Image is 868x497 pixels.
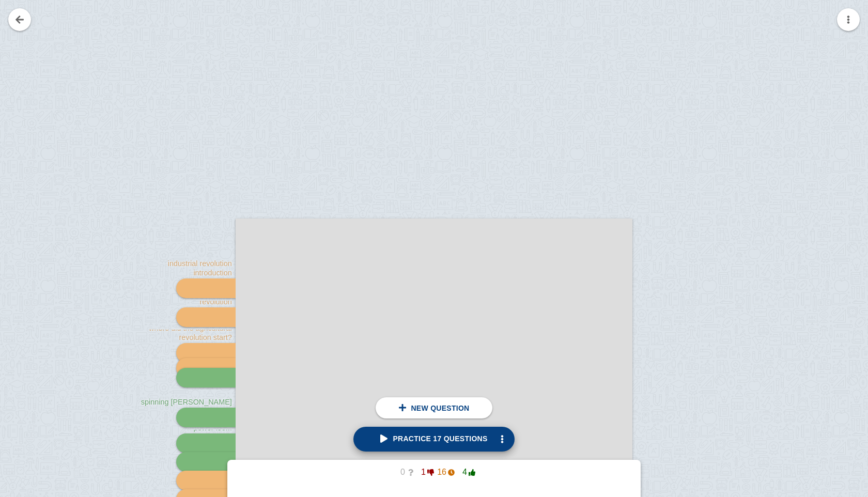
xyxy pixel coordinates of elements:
[380,434,487,443] span: Practice 17 questions
[353,427,514,452] a: Practice 17 questions
[413,468,434,477] span: 1
[455,468,475,477] span: 4
[411,404,469,412] span: New question
[384,464,484,480] button: 01164
[393,468,413,477] span: 0
[434,468,455,477] span: 16
[8,8,31,31] a: Go back to your notes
